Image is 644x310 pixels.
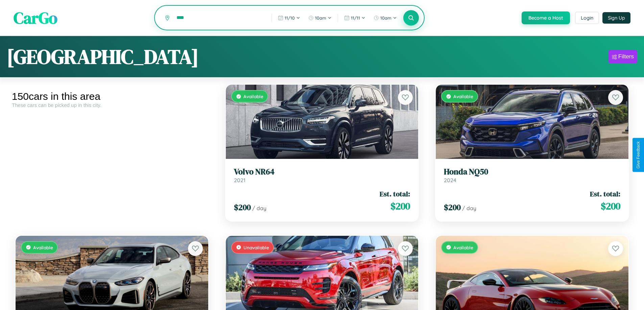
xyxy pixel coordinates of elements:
button: Filters [609,50,637,63]
div: 150 cars in this area [12,91,212,102]
span: $ 200 [601,199,620,213]
span: Est. total: [380,189,410,199]
button: 10am [370,12,400,23]
span: 10am [315,15,326,21]
span: Available [453,245,473,250]
span: 11 / 10 [285,15,295,21]
button: Sign Up [602,12,630,24]
div: Give Feedback [636,141,641,169]
span: 2024 [444,177,456,184]
span: 10am [380,15,391,21]
span: Available [243,93,263,99]
span: / day [462,205,476,212]
h1: [GEOGRAPHIC_DATA] [7,43,199,71]
div: These cars can be picked up in this city. [12,102,212,108]
button: Become a Host [522,11,570,24]
button: 11/11 [341,12,369,23]
div: Filters [618,53,634,60]
span: 11 / 11 [351,15,360,21]
button: 11/10 [275,12,304,23]
span: $ 200 [234,202,251,213]
h3: Volvo NR64 [234,167,410,177]
a: Honda NQ502024 [444,167,620,184]
button: Login [575,12,599,24]
span: / day [252,205,266,212]
h3: Honda NQ50 [444,167,620,177]
button: 10am [305,12,335,23]
span: Available [33,245,53,250]
span: 2021 [234,177,245,184]
span: CarGo [14,7,57,29]
span: $ 200 [444,202,461,213]
span: Est. total: [590,189,620,199]
a: Volvo NR642021 [234,167,410,184]
span: Unavailable [243,245,269,250]
span: Available [453,93,473,99]
span: $ 200 [390,199,410,213]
